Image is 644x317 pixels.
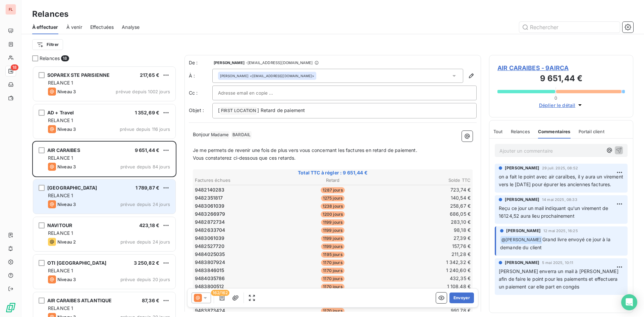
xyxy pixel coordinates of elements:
h3: Relances [32,8,68,20]
span: [PERSON_NAME] [220,73,249,78]
span: 5 mai 2025, 10:11 [542,261,574,265]
span: 1 789,87 € [136,185,160,191]
span: AIR CARAIBES - 9AIRCA [497,63,625,72]
span: SOPAREX STE PARISIENNE [47,72,110,78]
button: Filtrer [32,39,63,50]
span: 1170 jours [321,276,344,282]
span: Analyse [122,24,140,31]
span: 9483807924 [195,259,225,266]
span: Madame [210,131,229,139]
span: [PERSON_NAME] [214,61,245,65]
span: AIR CARAIBES [47,147,80,153]
span: 29 juil. 2025, 08:52 [542,166,578,170]
span: 9482140283 [195,187,225,193]
span: prévue depuis 116 jours [120,126,170,132]
th: Retard [287,177,378,184]
span: NAVITOUR [47,222,72,228]
span: 9482872734 [195,219,225,225]
span: Niveau 3 [57,277,76,282]
span: [PERSON_NAME] [505,165,539,171]
th: Solde TTC [379,177,471,184]
span: [PERSON_NAME] [505,197,539,203]
span: 9482527720 [195,243,225,250]
div: FL [5,4,16,15]
span: Bonjour [193,131,210,137]
span: 9483800512 [195,283,224,290]
span: FIRST LOCATION [220,107,257,115]
span: 87,36 € [142,298,159,303]
span: prévue depuis 84 jours [120,164,170,169]
span: 18 [11,64,18,70]
span: Niveau 3 [57,89,76,94]
span: 1170 jours [321,284,344,290]
span: 14 mai 2025, 08:33 [542,198,577,202]
span: Reçu ce jour un mail indiquant qu'un virement de 16124,52 aura lieu prochainement [499,205,609,219]
span: Relances [511,129,530,134]
span: De : [189,59,212,66]
label: Cc : [189,90,212,96]
span: 1287 jours [321,187,345,193]
span: Commentaires [538,129,571,134]
span: 9482351817 [195,195,223,201]
span: 217,65 € [140,72,159,78]
span: À venir [66,24,82,31]
label: À : [189,72,212,79]
span: 9483061039 [195,235,225,242]
span: [PERSON_NAME] [505,260,539,266]
td: 1 342,32 € [379,259,471,266]
td: 98,18 € [379,226,471,234]
span: prévue depuis 20 jours [120,277,170,282]
td: 432,35 € [379,275,471,282]
span: 9483061039 [195,203,225,209]
span: Niveau 3 [57,126,76,132]
td: 991,78 € [379,307,471,314]
span: 1 352,69 € [135,110,160,115]
span: Total TTC à régler : 9 651,44 € [194,169,472,176]
span: RELANCE 1 [48,305,73,311]
span: 9 651,44 € [135,147,160,153]
td: 157,76 € [379,243,471,250]
span: 3 250,82 € [134,260,160,266]
span: Niveau 2 [57,239,76,245]
th: Factures échues [195,177,286,184]
span: Niveau 3 [57,202,76,207]
span: 9483846015 [195,267,224,274]
td: 140,54 € [379,194,471,202]
td: 211,28 € [379,251,471,258]
span: 18 [61,55,69,61]
div: <[EMAIL_ADDRESS][DOMAIN_NAME]> [220,73,314,78]
span: BARDAIL [231,131,252,139]
span: 9483266979 [195,211,225,217]
span: 12 mai 2025, 16:25 [543,229,578,233]
span: RELANCE 1 [48,155,73,161]
span: Déplier le détail [539,102,576,109]
td: 723,74 € [379,186,471,194]
span: 1199 jours [321,244,345,250]
span: 423,18 € [139,222,159,228]
span: 1170 jours [321,308,344,314]
a: 18 [5,66,16,76]
input: Rechercher [519,22,620,33]
span: on a fait le point avec air caraïbes, il y aura un virement vers le [DATE] pour épurer les ancien... [499,174,625,187]
div: grid [32,66,176,317]
button: Déplier le détail [537,101,586,109]
span: [PERSON_NAME] enverra un mail à [PERSON_NAME] afin de faire le point pour les paiements et effect... [499,268,620,289]
span: 1170 jours [321,268,344,274]
button: Envoyer [449,293,474,303]
span: RELANCE 1 [48,80,73,86]
span: - [EMAIL_ADDRESS][DOMAIN_NAME] [246,61,313,65]
span: 9484025035 [195,251,225,258]
img: Logo LeanPay [5,302,16,313]
span: @ [PERSON_NAME] [500,236,542,244]
td: 283,10 € [379,218,471,226]
span: Tout [493,129,503,134]
h3: 9 651,44 € [497,72,625,86]
td: 258,67 € [379,202,471,210]
span: AD + Travel [47,110,74,115]
span: Effectuées [90,24,114,31]
span: Portail client [579,129,604,134]
td: 27,39 € [379,234,471,242]
span: RELANCE 1 [48,193,73,198]
span: 1199 jours [321,235,345,242]
span: ] Retard de paiement [257,107,305,113]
